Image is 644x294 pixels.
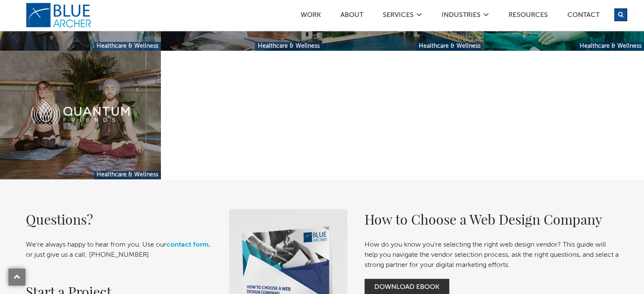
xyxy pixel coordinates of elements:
a: Contact [567,12,600,21]
a: Industries [441,12,481,21]
p: We're always happy to hear from you. Use our , or just give us a call: [PHONE_NUMBER] [26,240,212,260]
h2: Questions? [26,209,212,229]
a: contact form [166,242,209,248]
a: logo [26,3,94,28]
a: Healthcare & Wellness [255,42,322,51]
p: How do you know you’re selecting the right web design vendor? This guide will help you navigate t... [365,240,619,270]
a: Healthcare & Wellness [577,42,644,51]
a: ABOUT [340,12,364,21]
a: Work [300,12,321,21]
a: Healthcare & Wellness [94,42,161,51]
a: Resources [508,12,548,21]
a: Healthcare & Wellness [416,42,483,51]
h2: How to Choose a Web Design Company [365,209,619,229]
a: Healthcare & Wellness [94,171,161,180]
a: SERVICES [382,12,414,21]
